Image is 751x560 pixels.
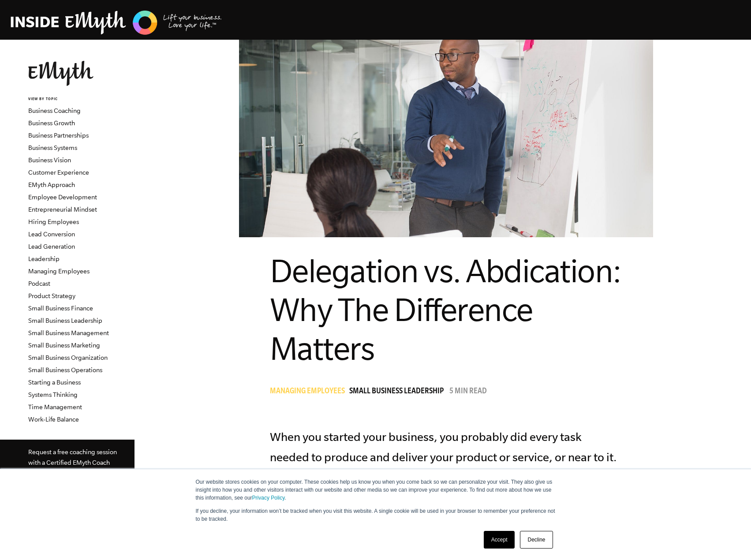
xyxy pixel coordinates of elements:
[349,388,448,396] a: Small Business Leadership
[28,119,75,127] a: Business Growth
[196,507,556,523] p: If you decline, your information won’t be tracked when you visit this website. A single cookie wi...
[28,157,71,164] a: Business Vision
[28,144,77,151] a: Business Systems
[270,388,349,396] a: Managing Employees
[28,379,81,386] a: Starting a Business
[349,388,444,396] span: Small Business Leadership
[28,342,100,349] a: Small Business Marketing
[28,292,75,299] a: Product Strategy
[270,253,621,366] span: Delegation vs. Abdication: Why The Difference Matters
[28,329,109,336] a: Small Business Management
[252,495,285,501] a: Privacy Policy
[28,132,89,139] a: Business Partnerships
[28,255,60,262] a: Leadership
[484,531,515,549] a: Accept
[270,388,345,396] span: Managing Employees
[28,243,75,250] a: Lead Generation
[520,531,553,549] a: Decline
[28,194,97,201] a: Employee Development
[28,268,90,275] a: Managing Employees
[11,9,222,36] img: EMyth Business Coaching
[28,317,102,324] a: Small Business Leadership
[28,97,135,102] h6: VIEW BY TOPIC
[28,181,75,188] a: EMyth Approach
[28,218,79,225] a: Hiring Employees
[28,169,89,176] a: Customer Experience
[28,305,93,312] a: Small Business Finance
[28,391,78,398] a: Systems Thinking
[449,388,487,396] p: 5 min read
[28,206,97,213] a: Entrepreneurial Mindset
[28,403,82,411] a: Time Management
[28,231,75,238] a: Lead Conversion
[28,107,81,114] a: Business Coaching
[28,354,108,361] a: Small Business Organization
[196,478,556,502] p: Our website stores cookies on your computer. These cookies help us know you when you come back so...
[28,447,120,468] p: Request a free coaching session with a Certified EMyth Coach
[28,366,102,373] a: Small Business Operations
[28,61,93,86] img: EMyth
[28,416,79,423] a: Work-Life Balance
[28,280,50,287] a: Podcast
